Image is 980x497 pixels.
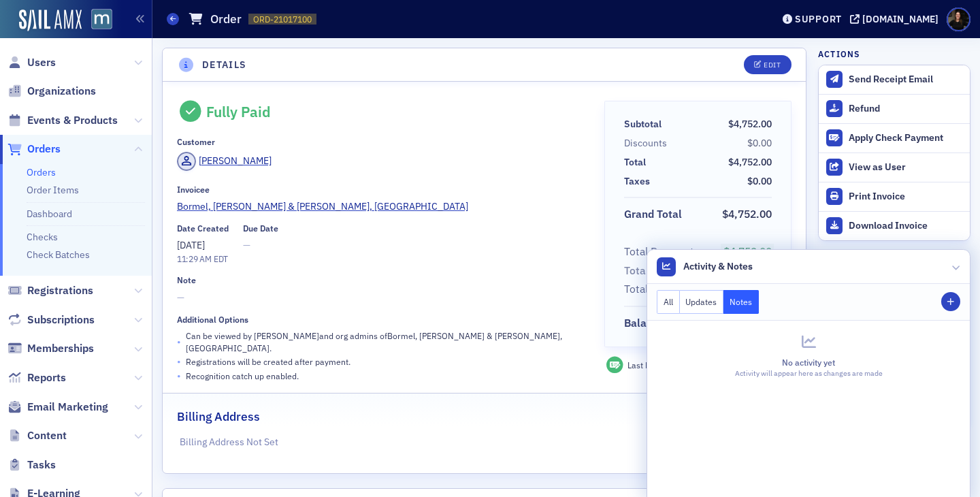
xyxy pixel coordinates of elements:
span: Reports [27,370,66,385]
a: Print Invoice [819,182,970,211]
span: Total [624,155,651,170]
span: Tasks [27,458,56,472]
div: Send Receipt Email [849,74,963,86]
img: SailAMX [91,9,112,30]
a: Organizations [7,84,96,99]
div: Total Payments [624,244,700,260]
a: Download Invoice [819,211,970,240]
div: Date Created [177,223,229,234]
a: Dashboard [27,208,72,220]
button: Send Receipt Email [819,65,970,94]
span: Registrations [27,283,93,298]
div: Subtotal [624,117,661,131]
h4: Actions [818,48,860,60]
span: EDT [212,253,229,264]
span: Activity & Notes [683,259,753,274]
a: View Homepage [82,9,112,32]
img: SailAMX [19,10,82,31]
button: [DOMAIN_NAME] [850,14,943,24]
span: Orders [27,142,61,157]
button: Refund [819,94,970,123]
div: Fully Paid [206,103,271,121]
span: Subtotal [624,117,666,131]
a: Orders [27,166,56,178]
a: Order Items [27,184,79,196]
span: $4,752.00 [722,207,772,221]
span: Bormel, Grice & Huyett, PA [177,199,468,214]
div: Invoicee [177,185,210,195]
div: Apply Check Payment [849,132,963,144]
button: Updates [680,290,724,314]
span: Organizations [27,84,96,99]
a: Tasks [7,458,56,472]
h1: Order [210,11,242,27]
h4: Details [202,58,247,72]
p: Registrations will be created after payment. [186,355,350,368]
span: — [243,238,278,253]
div: [DOMAIN_NAME] [862,13,938,25]
span: Discounts [624,136,672,150]
p: Billing Address Not Set [180,435,789,449]
p: Can be viewed by [PERSON_NAME] and org admins of Bormel, [PERSON_NAME] & [PERSON_NAME], [GEOGRAPH... [186,330,585,355]
span: $4,752.00 [723,244,772,258]
p: Recognition catch up enabled. [186,370,299,382]
div: Total Adjustments [624,281,713,298]
div: Due Date [243,223,278,234]
span: • [177,369,181,383]
span: $4,752.00 [728,118,772,130]
button: Edit [744,55,791,74]
div: Taxes [624,174,650,189]
span: ORD-21017100 [253,14,312,25]
div: Activity will appear here as changes are made [657,368,960,379]
div: Customer [177,137,215,147]
time: 11:29 AM [177,253,212,264]
span: Grand Total [624,206,687,223]
a: Registrations [7,283,93,298]
div: [PERSON_NAME] [199,154,272,168]
div: Refund [849,103,963,115]
div: Total [624,155,646,170]
a: Content [7,428,67,443]
a: Users [7,55,56,70]
a: [PERSON_NAME] [177,152,272,171]
span: — [177,291,585,305]
div: Grand Total [624,206,682,223]
span: Events & Products [27,113,118,128]
div: Edit [764,61,781,69]
a: Email Marketing [7,400,108,415]
span: Total Refunds [624,263,696,279]
span: Memberships [27,341,94,356]
span: • [177,355,181,369]
span: [DATE] [177,239,205,251]
span: • [177,335,181,349]
div: Print Invoice [849,191,963,203]
a: Events & Products [7,113,118,128]
div: Balance Due [624,315,687,332]
span: $0.00 [747,137,772,149]
div: Download Invoice [849,220,963,232]
span: $0.00 [747,175,772,187]
a: Orders [7,142,61,157]
button: Apply Check Payment [819,123,970,153]
span: Subscriptions [27,312,95,327]
div: Last Payment: [627,359,747,371]
div: Total Refunds [624,263,691,279]
button: All [657,290,680,314]
a: Checks [27,231,58,243]
div: View as User [849,161,963,174]
a: Check Batches [27,248,90,261]
span: Total Payments [624,244,704,260]
div: Note [177,275,196,285]
a: Bormel, [PERSON_NAME] & [PERSON_NAME], [GEOGRAPHIC_DATA] [177,199,585,214]
span: $4,752.00 [728,156,772,168]
h2: Billing Address [177,408,260,426]
a: Reports [7,370,66,385]
a: Memberships [7,341,94,356]
button: Notes [723,290,759,314]
div: No activity yet [657,356,960,368]
span: Taxes [624,174,655,189]
span: Profile [947,7,970,31]
a: Subscriptions [7,312,95,327]
div: Additional Options [177,315,248,325]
